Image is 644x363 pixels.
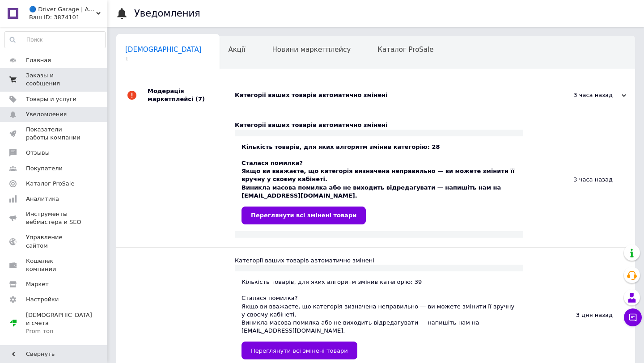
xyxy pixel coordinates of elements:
[26,180,74,188] span: Каталог ProSale
[195,96,205,102] span: (7)
[272,46,351,54] span: Новини маркетплейсу
[235,121,523,129] div: Категорії ваших товарів автоматично змінені
[26,280,49,288] span: Маркет
[235,91,537,99] div: Категорії ваших товарів автоматично змінені
[26,72,83,88] span: Заказы и сообщения
[537,91,626,99] div: 3 часа назад
[241,278,517,359] div: Кількість товарів, для яких алгоритм змінив категорію: 39 Cталася помилка? Якщо ви вважаєте, що к...
[26,311,92,336] span: [DEMOGRAPHIC_DATA] и счета
[148,78,235,112] div: Модерація маркетплейсі
[125,55,202,62] span: 1
[26,327,92,335] div: Prom топ
[5,32,105,48] input: Поиск
[251,212,356,219] span: Переглянути всі змінені товари
[26,126,83,142] span: Показатели работы компании
[29,5,96,13] span: 🔵 Driver Garage | Автотовары для тюнинга
[26,195,59,203] span: Аналитика
[26,56,51,64] span: Главная
[26,233,83,249] span: Управление сайтом
[251,347,348,354] span: Переглянути всі змінені товари
[26,165,63,173] span: Покупатели
[26,295,59,304] span: Настройки
[241,143,517,224] div: Кількість товарів, для яких алгоритм змінив категорію: 28 Cталася помилка? Якщо ви вважаєте, що к...
[241,342,357,359] a: Переглянути всі змінені товари
[241,207,366,224] a: Переглянути всі змінені товари
[125,46,202,54] span: [DEMOGRAPHIC_DATA]
[377,46,433,54] span: Каталог ProSale
[624,308,642,326] button: Чат с покупателем
[29,13,107,21] div: Ваш ID: 3874101
[229,46,246,54] span: Акції
[26,210,83,226] span: Инструменты вебмастера и SEO
[134,8,200,19] h1: Уведомления
[26,257,83,273] span: Кошелек компании
[26,149,50,157] span: Отзывы
[235,257,523,265] div: Категорії ваших товарів автоматично змінені
[26,95,76,103] span: Товары и услуги
[26,110,67,118] span: Уведомления
[523,112,635,247] div: 3 часа назад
